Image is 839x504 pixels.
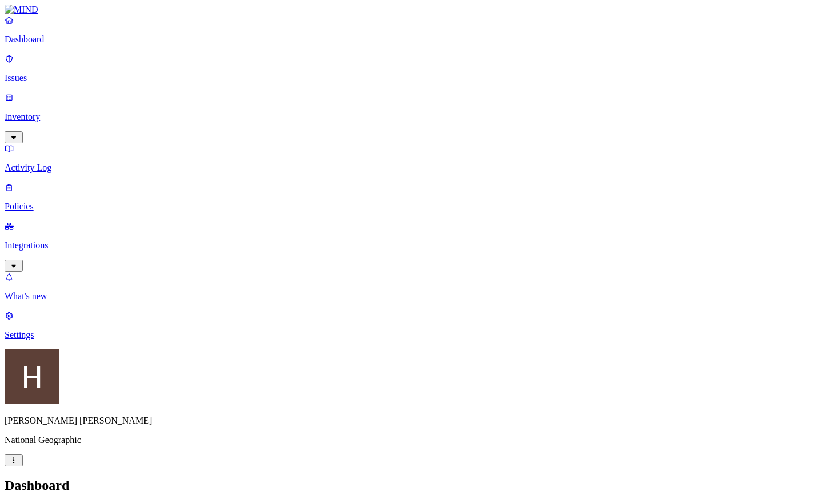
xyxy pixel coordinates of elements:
[5,163,834,173] p: Activity Log
[5,5,38,15] img: MIND
[5,112,834,122] p: Inventory
[5,240,834,251] p: Integrations
[5,54,834,83] a: Issues
[5,272,834,301] a: What's new
[5,92,834,142] a: Inventory
[5,143,834,173] a: Activity Log
[5,416,834,426] p: [PERSON_NAME] [PERSON_NAME]
[5,182,834,212] a: Policies
[5,478,834,493] h2: Dashboard
[5,201,834,212] p: Policies
[5,73,834,83] p: Issues
[5,330,834,340] p: Settings
[5,15,834,45] a: Dashboard
[5,291,834,301] p: What's new
[5,5,834,15] a: MIND
[5,311,834,340] a: Settings
[5,34,834,45] p: Dashboard
[5,349,59,404] img: Henderson Jones
[5,435,834,445] p: National Geographic
[5,221,834,270] a: Integrations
